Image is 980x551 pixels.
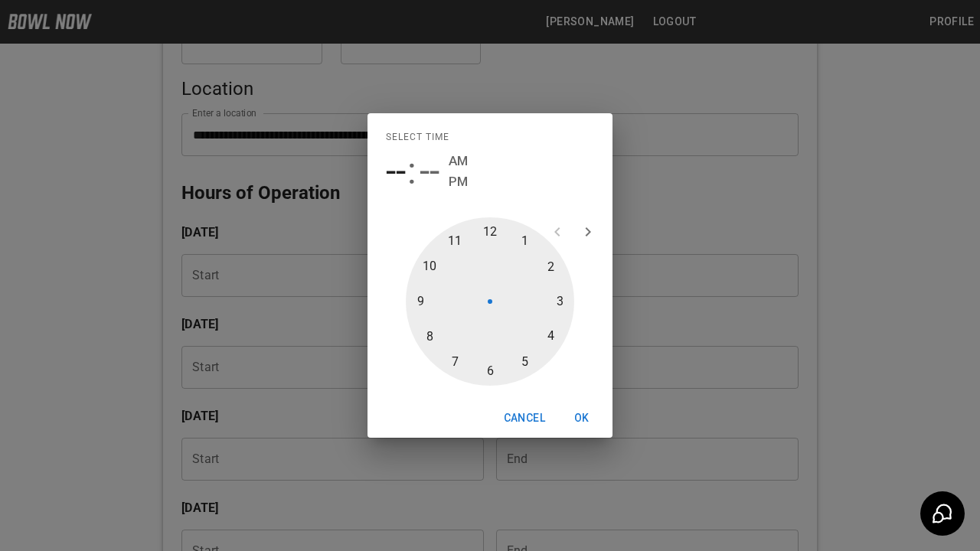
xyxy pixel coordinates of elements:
button: AM [449,151,468,171]
button: -- [420,150,439,193]
button: -- [386,150,406,193]
button: PM [449,171,468,192]
button: Cancel [498,404,551,432]
button: open next view [573,217,603,247]
span: Select time [386,126,449,150]
button: OK [557,404,606,432]
span: : [407,150,416,193]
